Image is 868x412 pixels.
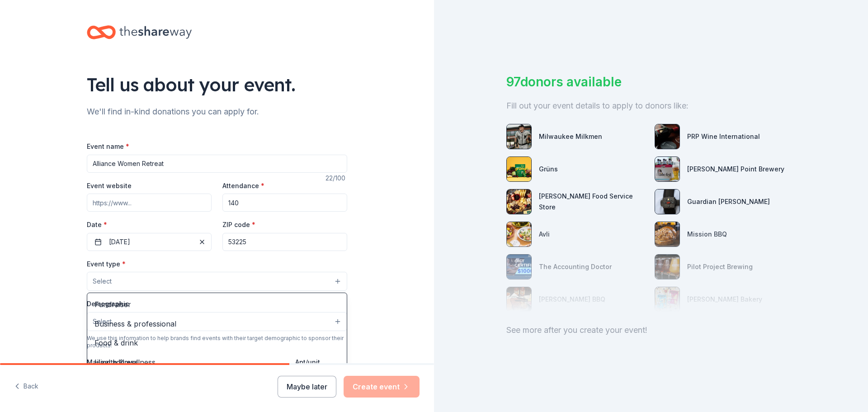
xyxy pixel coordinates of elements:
span: Food & drink [94,337,340,349]
span: Select [93,276,112,287]
span: Business & professional [94,318,340,330]
div: Select [87,293,347,401]
button: Select [87,272,347,291]
span: Health & wellness [94,356,340,368]
span: Fundraiser [94,298,340,310]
